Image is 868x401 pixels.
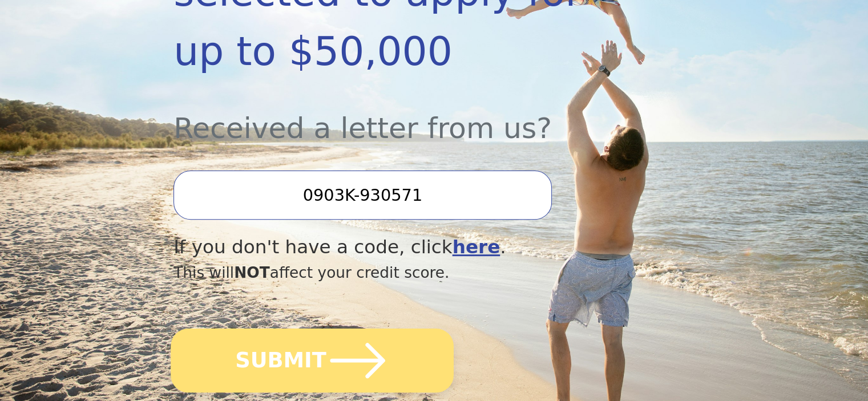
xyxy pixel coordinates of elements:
div: If you don't have a code, click . [173,233,616,261]
a: here [453,236,500,258]
input: Enter your Offer Code: [173,171,551,220]
button: SUBMIT [171,329,454,392]
div: This will affect your credit score. [173,261,616,284]
div: Received a letter from us? [173,81,616,150]
span: NOT [234,264,270,281]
